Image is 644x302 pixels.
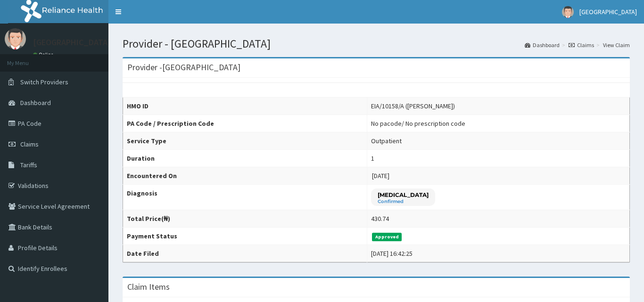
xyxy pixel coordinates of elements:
h3: Provider - [GEOGRAPHIC_DATA] [127,63,240,72]
a: View Claim [603,41,630,49]
th: PA Code / Prescription Code [123,115,367,132]
span: Approved [372,233,402,241]
th: HMO ID [123,98,367,115]
small: Confirmed [378,199,429,204]
div: 1 [371,154,374,163]
div: 430.74 [371,214,389,223]
p: [GEOGRAPHIC_DATA] [33,38,111,47]
th: Date Filed [123,245,367,262]
a: Claims [569,41,594,49]
h1: Provider - [GEOGRAPHIC_DATA] [123,38,630,50]
span: [DATE] [372,171,389,180]
th: Encountered On [123,167,367,185]
h3: Claim Items [127,283,170,291]
th: Service Type [123,132,367,150]
th: Payment Status [123,228,367,245]
div: [DATE] 16:42:25 [371,249,413,258]
span: Tariffs [20,161,37,169]
span: Switch Providers [20,78,68,86]
th: Diagnosis [123,185,367,210]
th: Total Price(₦) [123,210,367,228]
img: User Image [5,28,26,49]
span: Claims [20,140,39,148]
th: Duration [123,150,367,167]
span: Dashboard [20,98,51,107]
a: Online [33,51,56,58]
p: [MEDICAL_DATA] [378,191,429,199]
div: EIA/10158/A ([PERSON_NAME]) [371,101,455,111]
a: Dashboard [525,41,560,49]
img: User Image [562,6,574,18]
div: Outpatient [371,136,402,146]
span: [GEOGRAPHIC_DATA] [579,8,637,16]
div: No pacode / No prescription code [371,119,465,128]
